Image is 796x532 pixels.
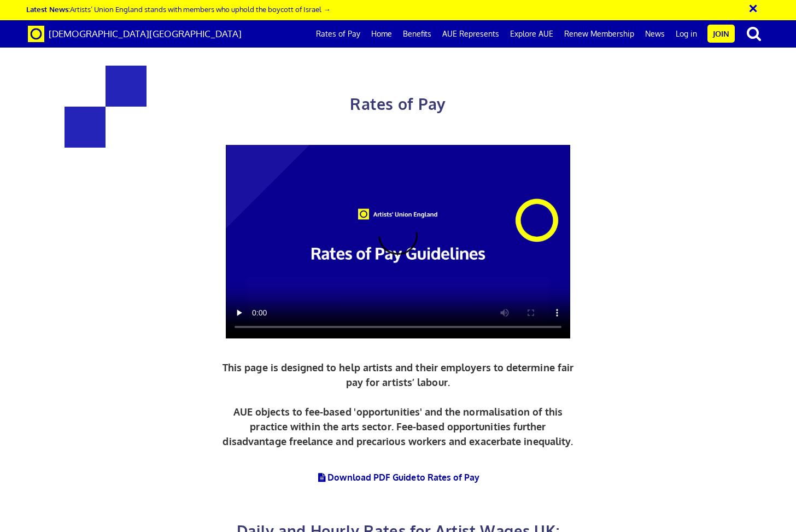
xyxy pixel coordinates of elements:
span: to Rates of Pay [417,472,480,483]
a: Home [366,20,397,48]
a: Latest News:Artists’ Union England stands with members who uphold the boycott of Israel → [26,4,330,14]
a: AUE Represents [437,20,505,48]
button: search [737,22,771,45]
p: This page is designed to help artists and their employers to determine fair pay for artists’ labo... [220,360,577,449]
a: Log in [670,20,703,48]
span: [DEMOGRAPHIC_DATA][GEOGRAPHIC_DATA] [49,28,242,39]
a: Explore AUE [505,20,559,48]
a: Renew Membership [559,20,640,48]
a: Rates of Pay [311,20,366,48]
a: Brand [DEMOGRAPHIC_DATA][GEOGRAPHIC_DATA] [20,20,250,48]
a: Benefits [397,20,437,48]
strong: Latest News: [26,4,70,14]
a: News [640,20,670,48]
span: Rates of Pay [350,94,446,114]
a: Download PDF Guideto Rates of Pay [317,472,480,483]
a: Join [707,25,735,43]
